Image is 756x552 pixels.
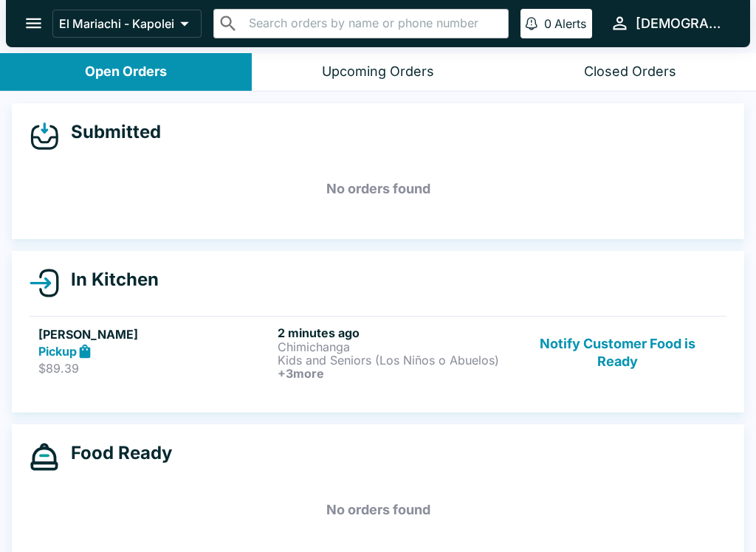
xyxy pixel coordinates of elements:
[604,7,732,39] button: [DEMOGRAPHIC_DATA]
[636,15,726,32] div: [DEMOGRAPHIC_DATA]
[30,316,726,389] a: [PERSON_NAME]Pickup$89.392 minutes agoChimichangaKids and Seniors (Los Niños o Abuelos)+3moreNoti...
[244,13,502,34] input: Search orders by name or phone number
[38,361,272,376] p: $89.39
[518,325,718,380] button: Notify Customer Food is Ready
[278,325,511,340] h6: 2 minutes ago
[544,16,551,31] p: 0
[30,483,726,537] h5: No orders found
[584,63,676,80] div: Closed Orders
[52,10,202,38] button: El Mariachi - Kapolei
[278,367,511,380] h6: + 3 more
[30,162,726,215] h5: No orders found
[38,344,77,359] strong: Pickup
[278,353,511,367] p: Kids and Seniors (Los Niños o Abuelos)
[59,269,159,291] h4: In Kitchen
[38,325,272,343] h5: [PERSON_NAME]
[322,63,434,80] div: Upcoming Orders
[278,340,511,353] p: Chimichanga
[554,16,586,31] p: Alerts
[15,4,52,42] button: open drawer
[59,16,174,31] p: El Mariachi - Kapolei
[59,442,172,464] h4: Food Ready
[59,121,161,143] h4: Submitted
[85,63,167,80] div: Open Orders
